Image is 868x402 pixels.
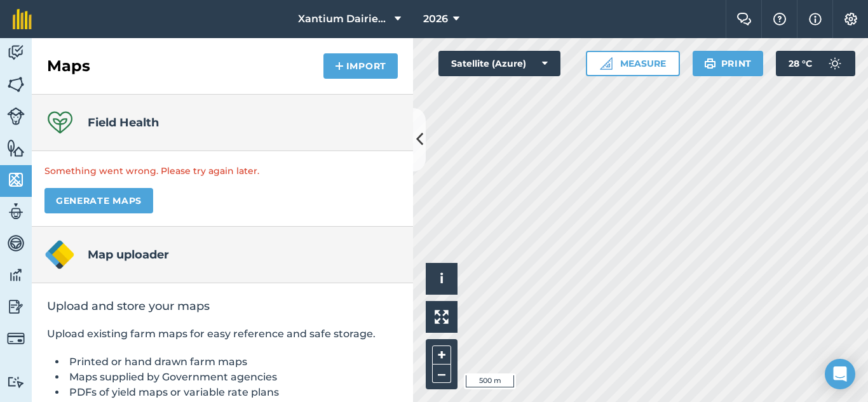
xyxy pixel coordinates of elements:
[440,271,444,286] span: i
[432,365,451,383] button: –
[600,57,613,70] img: Ruler icon
[586,51,680,76] button: Measure
[736,13,752,25] img: Two speech bubbles overlapping with the left bubble in the forefront
[7,43,25,62] img: svg+xml;base64,PD94bWwgdmVyc2lvbj0iMS4wIiBlbmNvZGluZz0idXRmLTgiPz4KPCEtLSBHZW5lcmF0b3I6IEFkb2JlIE...
[693,51,764,76] button: Print
[44,188,153,213] button: Generate maps
[789,51,812,76] span: 28 ° C
[825,359,855,389] div: Open Intercom Messenger
[7,138,25,157] img: svg+xml;base64,PHN2ZyB4bWxucz0iaHR0cDovL3d3dy53My5vcmcvMjAwMC9zdmciIHdpZHRoPSI1NiIgaGVpZ2h0PSI2MC...
[772,13,787,25] img: A question mark icon
[432,345,451,365] button: +
[435,310,449,324] img: Four arrows, one pointing top left, one top right, one bottom right and the last bottom left
[66,370,398,385] li: Maps supplied by Government agencies
[438,51,560,76] button: Satellite (Azure)
[66,354,398,370] li: Printed or hand drawn farm maps
[7,234,25,253] img: svg+xml;base64,PD94bWwgdmVyc2lvbj0iMS4wIiBlbmNvZGluZz0idXRmLTgiPz4KPCEtLSBHZW5lcmF0b3I6IEFkb2JlIE...
[776,51,855,76] button: 28 °C
[423,11,448,27] span: 2026
[7,330,25,347] img: svg+xml;base64,PD94bWwgdmVyc2lvbj0iMS4wIiBlbmNvZGluZz0idXRmLTgiPz4KPCEtLSBHZW5lcmF0b3I6IEFkb2JlIE...
[822,51,848,76] img: svg+xml;base64,PD94bWwgdmVyc2lvbj0iMS4wIiBlbmNvZGluZz0idXRmLTgiPz4KPCEtLSBHZW5lcmF0b3I6IEFkb2JlIE...
[323,53,398,79] button: Import
[47,56,90,76] h2: Maps
[7,202,25,221] img: svg+xml;base64,PD94bWwgdmVyc2lvbj0iMS4wIiBlbmNvZGluZz0idXRmLTgiPz4KPCEtLSBHZW5lcmF0b3I6IEFkb2JlIE...
[44,164,400,178] p: Something went wrong. Please try again later.
[7,107,25,125] img: svg+xml;base64,PD94bWwgdmVyc2lvbj0iMS4wIiBlbmNvZGluZz0idXRmLTgiPz4KPCEtLSBHZW5lcmF0b3I6IEFkb2JlIE...
[7,170,25,189] img: svg+xml;base64,PHN2ZyB4bWxucz0iaHR0cDovL3d3dy53My5vcmcvMjAwMC9zdmciIHdpZHRoPSI1NiIgaGVpZ2h0PSI2MC...
[7,376,25,388] img: svg+xml;base64,PD94bWwgdmVyc2lvbj0iMS4wIiBlbmNvZGluZz0idXRmLTgiPz4KPCEtLSBHZW5lcmF0b3I6IEFkb2JlIE...
[47,326,398,342] p: Upload existing farm maps for easy reference and safe storage.
[7,265,25,285] img: svg+xml;base64,PD94bWwgdmVyc2lvbj0iMS4wIiBlbmNvZGluZz0idXRmLTgiPz4KPCEtLSBHZW5lcmF0b3I6IEFkb2JlIE...
[47,298,398,314] h2: Upload and store your maps
[843,13,858,25] img: A cog icon
[88,114,159,131] h4: Field Health
[704,56,716,71] img: svg+xml;base64,PHN2ZyB4bWxucz0iaHR0cDovL3d3dy53My5vcmcvMjAwMC9zdmciIHdpZHRoPSIxOSIgaGVpZ2h0PSIyNC...
[7,75,25,94] img: svg+xml;base64,PHN2ZyB4bWxucz0iaHR0cDovL3d3dy53My5vcmcvMjAwMC9zdmciIHdpZHRoPSI1NiIgaGVpZ2h0PSI2MC...
[426,263,458,295] button: i
[13,9,32,29] img: fieldmargin Logo
[809,11,822,27] img: svg+xml;base64,PHN2ZyB4bWxucz0iaHR0cDovL3d3dy53My5vcmcvMjAwMC9zdmciIHdpZHRoPSIxNyIgaGVpZ2h0PSIxNy...
[44,239,75,270] img: Map uploader logo
[66,385,398,400] li: PDFs of yield maps or variable rate plans
[7,297,25,316] img: svg+xml;base64,PD94bWwgdmVyc2lvbj0iMS4wIiBlbmNvZGluZz0idXRmLTgiPz4KPCEtLSBHZW5lcmF0b3I6IEFkb2JlIE...
[298,11,390,27] span: Xantium Dairies [GEOGRAPHIC_DATA]
[335,58,344,74] img: svg+xml;base64,PHN2ZyB4bWxucz0iaHR0cDovL3d3dy53My5vcmcvMjAwMC9zdmciIHdpZHRoPSIxNCIgaGVpZ2h0PSIyNC...
[88,246,169,264] h4: Map uploader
